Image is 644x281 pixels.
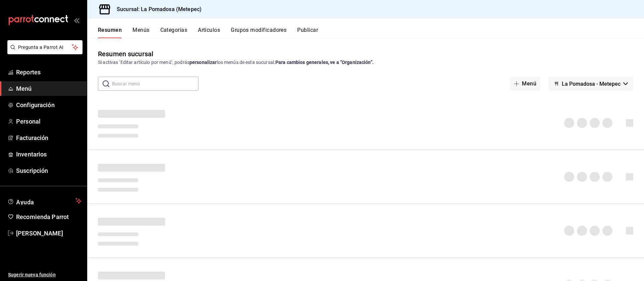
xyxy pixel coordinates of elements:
[562,81,621,87] span: La Pomadosa - Metepec
[16,84,82,93] span: Menú
[510,77,540,91] button: Menú
[132,27,149,38] button: Menús
[98,59,633,66] div: Si activas ‘Editar artículo por menú’, podrás los menús de esta sucursal.
[231,27,286,38] button: Grupos modificadores
[98,27,644,38] div: navigation tabs
[160,27,187,38] button: Categorías
[5,49,83,56] a: Pregunta a Parrot AI
[16,117,82,126] span: Personal
[112,77,199,90] input: Buscar menú
[16,150,82,159] span: Inventarios
[98,49,153,59] div: Resumen sucursal
[16,229,82,238] span: [PERSON_NAME]
[8,271,82,278] span: Sugerir nueva función
[18,44,72,51] span: Pregunta a Parrot AI
[98,27,122,38] button: Resumen
[548,77,633,91] button: La Pomadosa - Metepec
[7,40,83,54] button: Pregunta a Parrot AI
[16,133,82,142] span: Facturación
[198,27,220,38] button: Artículos
[275,60,374,65] strong: Para cambios generales, ve a “Organización”.
[16,100,82,110] span: Configuración
[74,17,79,23] button: open_drawer_menu
[16,197,73,205] span: Ayuda
[16,68,82,77] span: Reportes
[16,166,82,175] span: Suscripción
[297,27,318,38] button: Publicar
[16,212,82,221] span: Recomienda Parrot
[111,5,202,13] h3: Sucursal: La Pomadosa (Metepec)
[190,60,217,65] strong: personalizar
